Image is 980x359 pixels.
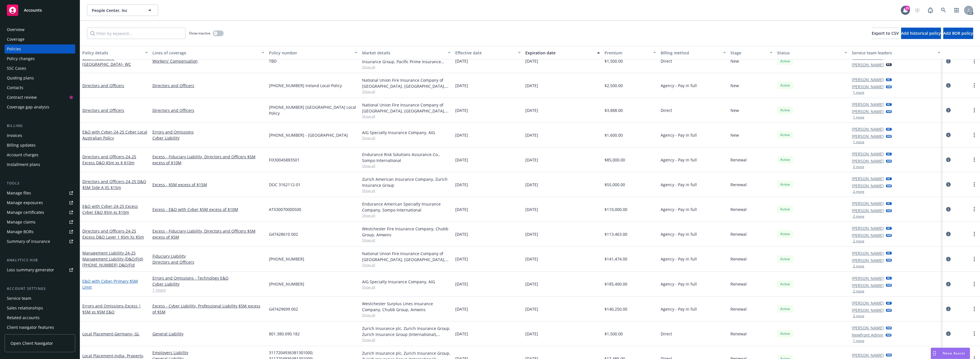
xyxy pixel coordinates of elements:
div: AIG Specialty Insurance Company, AIG [362,130,451,136]
span: Show all [362,188,451,193]
span: [DATE] [455,182,468,188]
span: [DATE] [455,83,468,89]
a: circleInformation [945,181,952,188]
a: more [971,206,978,213]
div: Endurance Risk Solutions Assurance Co., Sompo International [362,151,451,163]
span: Active [779,182,791,187]
div: Service team [7,294,31,303]
div: Overview [7,25,24,34]
span: Active [779,108,791,113]
a: circleInformation [945,156,952,163]
button: Premium [602,46,658,60]
a: [PERSON_NAME] [852,108,884,114]
div: Endurance American Specialty Insurance Company, Sompo International [362,201,451,213]
a: Local Placement [82,331,139,337]
span: Active [779,257,791,262]
button: Lines of coverage [150,46,267,60]
a: Manage certificates [5,208,75,217]
a: [PERSON_NAME] [852,275,884,281]
a: circleInformation [945,132,952,138]
button: 2 more [853,215,864,218]
a: [PERSON_NAME] [852,62,884,68]
span: Renewal [730,206,747,212]
a: more [971,231,978,237]
span: Active [779,306,791,311]
a: more [971,132,978,138]
button: 1 more [853,339,864,342]
a: [PERSON_NAME] [852,352,884,358]
span: - Primary $5M Limit [82,278,138,290]
button: Market details [360,46,453,60]
a: Account charges [5,150,75,159]
div: SSC Cases [7,64,26,73]
span: New [730,58,739,64]
div: Lines of coverage [152,50,258,56]
div: Policy changes [7,54,35,63]
button: People Center, Inc [87,5,158,16]
span: [DATE] [525,58,538,64]
div: Zurich Insurance plc, Zurich Insurance Group, Zurich Insurance Group (International), Suedvers-Gr... [362,325,451,337]
span: Show all [362,136,451,140]
div: Market details [362,50,444,56]
span: $140,250.00 [605,306,627,312]
span: Renewal [730,281,747,287]
span: FIX30045883501 [269,157,299,163]
span: - 24-25 Excess D&O $5m xs $ $10m [82,154,136,165]
a: circleInformation [945,256,952,262]
span: Agency - Pay in full [661,231,697,237]
span: [DATE] [455,107,468,113]
a: Manage exposures [5,198,75,207]
a: Client navigator features [5,323,75,332]
span: [PHONE_NUMBER] - [GEOGRAPHIC_DATA] [269,132,348,138]
span: Show all [362,65,451,69]
span: Active [779,132,791,138]
button: Nova Assist [931,348,970,359]
span: [PHONE_NUMBER] Ireland Local Policy [269,83,342,89]
div: Manage exposures [7,198,43,207]
a: circleInformation [945,107,952,114]
button: Effective date [453,46,523,60]
span: [DATE] [455,306,468,312]
span: $185,400.00 [605,281,627,287]
span: Show all [362,285,451,290]
span: Show all [362,337,451,342]
span: $55,000.00 [605,182,625,188]
a: [PERSON_NAME] [852,77,884,83]
span: Agency - Pay in full [661,281,697,287]
div: Contract review [7,93,37,102]
button: 2 more [853,190,864,193]
span: Show all [362,262,451,267]
div: Coverage gap analysis [7,102,49,112]
span: - [GEOGRAPHIC_DATA]- WC [82,56,131,67]
div: Manage certificates [7,208,44,217]
a: [PERSON_NAME] [852,232,884,238]
span: [DATE] [455,206,468,212]
span: Export to CSV [872,30,899,36]
span: - 24-25 Excess D&O Layer 1 $5m Xs $5m [82,228,144,240]
span: Agency - Pay in full [661,206,697,212]
a: more [971,107,978,114]
a: [PERSON_NAME] [852,151,884,157]
a: more [971,256,978,262]
div: Service team leaders [852,50,934,56]
span: $85,000.00 [605,157,625,163]
span: Direct [661,58,672,64]
a: [PERSON_NAME] [852,250,884,256]
div: Westchester Surplus Lines Insurance Company, Chubb Group, Amwins [362,301,451,313]
div: Summary of insurance [7,237,50,246]
div: Related accounts [7,313,40,322]
span: [DATE] [525,107,538,113]
div: Billing [5,123,75,129]
a: General Liability [152,331,264,337]
span: New [730,132,739,138]
a: Directors and Officers [82,108,124,113]
span: [DATE] [525,182,538,188]
div: Zurich American Insurance Company, Zurich Insurance Group [362,176,451,188]
a: Directors and Officers [152,107,264,113]
a: [PERSON_NAME] [852,208,884,214]
div: Billing method [661,50,720,56]
a: E&O with Cyber [82,278,138,290]
a: Report a Bug [925,5,936,16]
a: Employers Liability [152,350,264,356]
a: Overview [5,25,75,34]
